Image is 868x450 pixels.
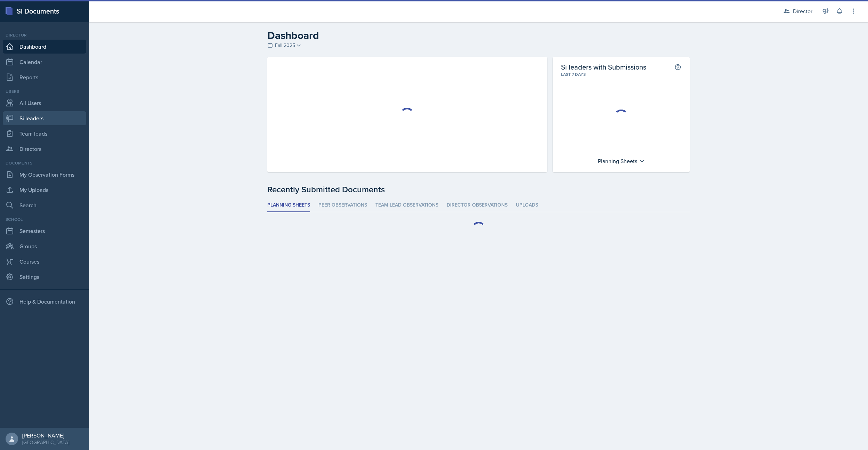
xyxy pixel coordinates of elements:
a: Si leaders [3,111,86,125]
div: Documents [3,160,86,166]
div: [PERSON_NAME] [22,432,69,439]
a: Groups [3,239,86,253]
a: My Uploads [3,183,86,197]
div: Help & Documentation [3,295,86,308]
li: Team lead Observations [375,199,438,212]
li: Uploads [516,199,538,212]
a: All Users [3,96,86,110]
h2: Dashboard [267,29,690,42]
span: Fall 2025 [275,42,295,49]
li: Planning Sheets [267,199,310,212]
a: Calendar [3,55,86,69]
a: Semesters [3,224,86,238]
a: Reports [3,70,86,84]
a: My Observation Forms [3,168,86,182]
div: School [3,216,86,223]
div: Last 7 days [561,71,682,78]
a: Search [3,198,86,212]
div: [GEOGRAPHIC_DATA] [22,439,69,446]
div: Planning Sheets [594,155,648,167]
li: Director Observations [447,199,508,212]
div: Director [793,7,812,15]
h2: Si leaders with Submissions [561,63,646,71]
li: Peer Observations [318,199,367,212]
a: Settings [3,270,86,284]
a: Dashboard [3,40,86,54]
div: Director [3,32,86,38]
a: Courses [3,255,86,268]
div: Recently Submitted Documents [267,183,690,196]
div: Users [3,88,86,95]
a: Directors [3,142,86,156]
a: Team leads [3,127,86,140]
